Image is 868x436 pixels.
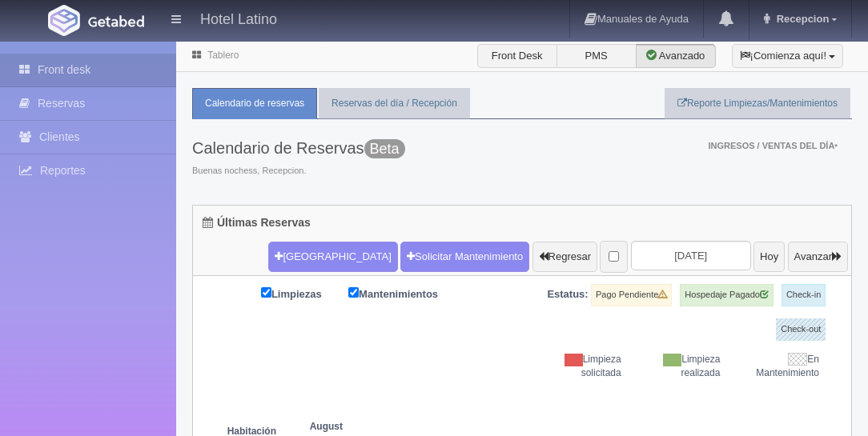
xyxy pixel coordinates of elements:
input: Mantenimientos [348,287,359,298]
span: Recepcion [773,13,830,25]
a: Reservas del día / Recepción [319,88,470,119]
label: Check-out [776,318,826,341]
span: Buenas nochess, Recepcion. [192,165,405,178]
button: [GEOGRAPHIC_DATA] [268,242,397,272]
button: Avanzar [788,242,848,272]
button: Regresar [532,242,597,272]
h4: Últimas Reservas [203,217,311,229]
button: ¡Comienza aquí! [732,44,843,68]
label: Avanzado [636,44,716,68]
label: Check-in [782,284,826,306]
span: Ingresos / Ventas del día [708,141,838,150]
span: August [310,420,397,434]
div: Limpieza solicitada [534,353,633,380]
label: Mantenimientos [348,284,462,302]
a: Reporte Limpiezas/Mantenimientos [665,88,850,119]
img: Getabed [88,15,144,27]
a: Solicitar Mantenimiento [400,242,529,272]
label: PMS [557,44,637,68]
label: Estatus: [547,287,588,302]
div: En Mantenimiento [732,353,831,380]
label: Pago Pendiente [591,284,672,306]
span: Beta [364,139,405,158]
label: Front Desk [477,44,557,68]
a: Tablero [207,50,239,61]
img: Getabed [48,5,80,36]
button: Hoy [753,242,785,272]
div: Limpieza realizada [633,353,733,380]
h4: Hotel Latino [200,8,277,28]
input: Limpiezas [261,287,271,298]
label: Hospedaje Pagado [680,284,774,306]
h3: Calendario de Reservas [192,139,405,157]
a: Calendario de reservas [192,88,317,119]
label: Limpiezas [261,284,346,302]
